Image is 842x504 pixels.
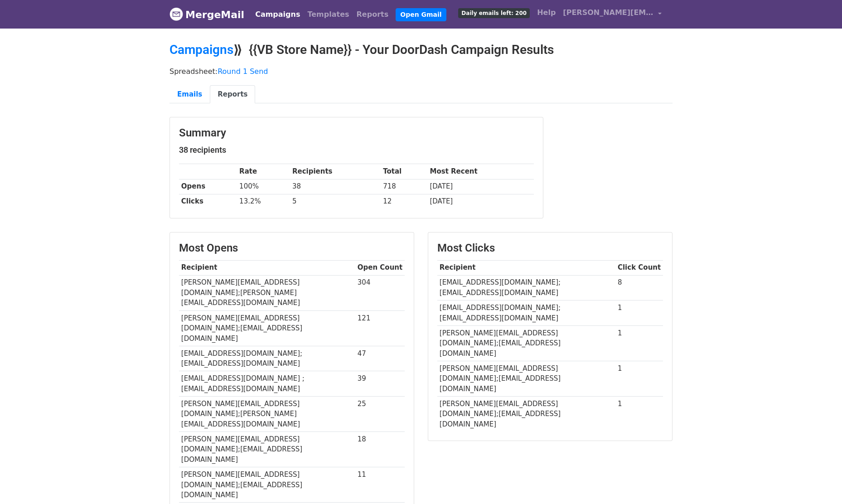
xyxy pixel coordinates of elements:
[179,179,237,194] th: Opens
[559,4,665,25] a: [PERSON_NAME][EMAIL_ADDRESS][PERSON_NAME][DOMAIN_NAME]
[210,85,255,104] a: Reports
[615,397,663,432] td: 1
[355,310,405,346] td: 121
[437,242,663,255] h3: Most Clicks
[304,5,353,24] a: Templates
[396,8,446,21] a: Open Gmail
[290,164,381,179] th: Recipients
[353,5,392,24] a: Reports
[437,397,615,432] td: [PERSON_NAME][EMAIL_ADDRESS][DOMAIN_NAME];[EMAIL_ADDRESS][DOMAIN_NAME]
[458,8,530,18] span: Daily emails left: 200
[169,5,244,24] a: MergeMail
[533,4,559,22] a: Help
[169,85,210,104] a: Emails
[169,67,673,76] p: Spreadsheet:
[179,126,534,140] h3: Summary
[218,67,268,76] a: Round 1 Send
[428,179,534,194] td: [DATE]
[381,164,427,179] th: Total
[355,397,405,432] td: 25
[179,242,405,255] h3: Most Opens
[355,346,405,371] td: 47
[179,194,237,209] th: Clicks
[455,4,533,22] a: Daily emails left: 200
[179,432,355,467] td: [PERSON_NAME][EMAIL_ADDRESS][DOMAIN_NAME];[EMAIL_ADDRESS][DOMAIN_NAME]
[169,42,673,58] h2: ⟫ {{VB Store Name}} - Your DoorDash Campaign Results
[179,275,355,310] td: [PERSON_NAME][EMAIL_ADDRESS][DOMAIN_NAME];[PERSON_NAME][EMAIL_ADDRESS][DOMAIN_NAME]
[437,325,615,361] td: [PERSON_NAME][EMAIL_ADDRESS][DOMAIN_NAME];[EMAIL_ADDRESS][DOMAIN_NAME]
[381,194,427,209] td: 12
[437,260,615,275] th: Recipient
[355,275,405,310] td: 304
[428,164,534,179] th: Most Recent
[237,194,290,209] td: 13.2%
[237,179,290,194] td: 100%
[290,179,381,194] td: 38
[615,325,663,361] td: 1
[615,275,663,300] td: 8
[355,371,405,397] td: 39
[169,42,233,57] a: Campaigns
[355,260,405,275] th: Open Count
[179,310,355,346] td: [PERSON_NAME][EMAIL_ADDRESS][DOMAIN_NAME];[EMAIL_ADDRESS][DOMAIN_NAME]
[290,194,381,209] td: 5
[428,194,534,209] td: [DATE]
[381,179,427,194] td: 718
[179,260,355,275] th: Recipient
[179,467,355,503] td: [PERSON_NAME][EMAIL_ADDRESS][DOMAIN_NAME];[EMAIL_ADDRESS][DOMAIN_NAME]
[437,300,615,326] td: [EMAIL_ADDRESS][DOMAIN_NAME];[EMAIL_ADDRESS][DOMAIN_NAME]
[615,260,663,275] th: Click Count
[169,7,183,21] img: MergeMail logo
[355,432,405,467] td: 18
[437,275,615,300] td: [EMAIL_ADDRESS][DOMAIN_NAME];[EMAIL_ADDRESS][DOMAIN_NAME]
[355,467,405,503] td: 11
[237,164,290,179] th: Rate
[615,361,663,396] td: 1
[179,371,355,397] td: [EMAIL_ADDRESS][DOMAIN_NAME] ;[EMAIL_ADDRESS][DOMAIN_NAME]
[615,300,663,326] td: 1
[563,7,653,18] span: [PERSON_NAME][EMAIL_ADDRESS][PERSON_NAME][DOMAIN_NAME]
[252,5,304,24] a: Campaigns
[179,397,355,432] td: [PERSON_NAME][EMAIL_ADDRESS][DOMAIN_NAME];[PERSON_NAME][EMAIL_ADDRESS][DOMAIN_NAME]
[179,145,534,155] h5: 38 recipients
[179,346,355,371] td: [EMAIL_ADDRESS][DOMAIN_NAME];[EMAIL_ADDRESS][DOMAIN_NAME]
[437,361,615,396] td: [PERSON_NAME][EMAIL_ADDRESS][DOMAIN_NAME];[EMAIL_ADDRESS][DOMAIN_NAME]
